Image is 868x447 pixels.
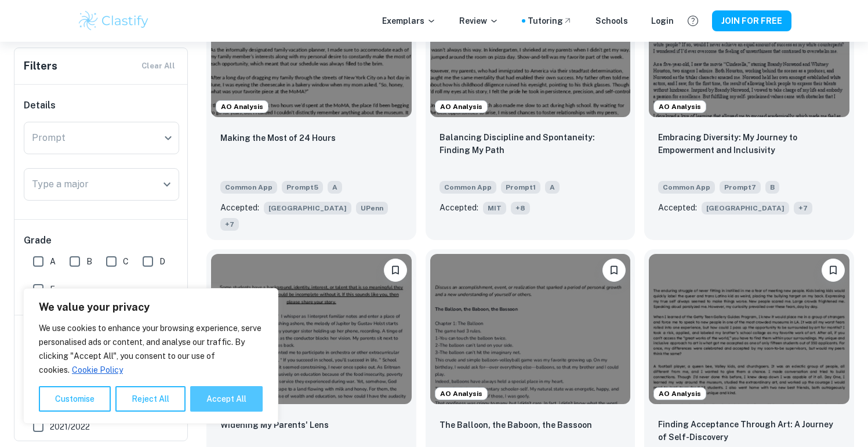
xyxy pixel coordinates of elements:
[459,14,499,27] p: Review
[384,259,407,282] button: Please log in to bookmark exemplars
[211,254,412,404] img: undefined Common App example thumbnail: Widening My Parents' Lens
[282,181,323,194] span: Prompt 5
[24,234,179,248] h6: Grade
[220,218,239,231] span: + 7
[264,202,351,215] span: [GEOGRAPHIC_DATA]
[658,181,715,194] span: Common App
[440,201,478,214] p: Accepted:
[602,259,626,282] button: Please log in to bookmark exemplars
[702,202,789,215] span: [GEOGRAPHIC_DATA]
[115,386,186,412] button: Reject All
[501,181,540,194] span: Prompt 1
[765,181,779,194] span: B
[440,419,592,431] p: The Balloon, the Baboon, the Bassoon
[794,202,812,215] span: + 7
[123,255,129,268] span: C
[654,388,706,399] span: AO Analysis
[159,255,165,268] span: D
[528,14,572,27] a: Tutoring
[50,283,55,296] span: F
[430,254,631,404] img: undefined Common App example thumbnail: The Balloon, the Baboon, the Bassoon
[159,176,175,192] button: Open
[654,101,706,112] span: AO Analysis
[39,300,263,314] p: We value your privacy
[649,254,849,404] img: undefined Common App example thumbnail: Finding Acceptance Through Art: A Journe
[712,10,791,31] button: JOIN FOR FREE
[483,202,506,215] span: MIT
[651,14,674,27] a: Login
[658,131,840,157] p: Embracing Diversity: My Journey to Empowerment and Inclusivity
[720,181,761,194] span: Prompt 7
[216,101,268,112] span: AO Analysis
[86,255,92,268] span: B
[511,202,530,215] span: + 8
[77,9,151,32] img: Clastify logo
[71,365,124,375] a: Cookie Policy
[39,321,263,377] p: We use cookies to enhance your browsing experience, serve personalised ads or content, and analys...
[683,11,703,31] button: Help and Feedback
[220,132,336,144] p: Making the Most of 24 Hours
[822,259,845,282] button: Please log in to bookmark exemplars
[190,386,263,412] button: Accept All
[24,58,57,74] h6: Filters
[50,420,90,433] span: 2021/2022
[545,181,560,194] span: A
[23,288,278,424] div: We value your privacy
[435,388,487,399] span: AO Analysis
[658,418,840,444] p: Finding Acceptance Through Art: A Journey of Self-Discovery
[39,386,111,412] button: Customise
[220,181,277,194] span: Common App
[50,255,56,268] span: A
[220,201,259,214] p: Accepted:
[356,202,388,215] span: UPenn
[595,14,628,27] a: Schools
[382,14,436,27] p: Exemplars
[328,181,342,194] span: A
[440,131,622,157] p: Balancing Discipline and Spontaneity: Finding My Path
[220,419,329,431] p: Widening My Parents' Lens
[24,99,179,112] h6: Details
[435,101,487,112] span: AO Analysis
[658,201,697,214] p: Accepted:
[440,181,496,194] span: Common App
